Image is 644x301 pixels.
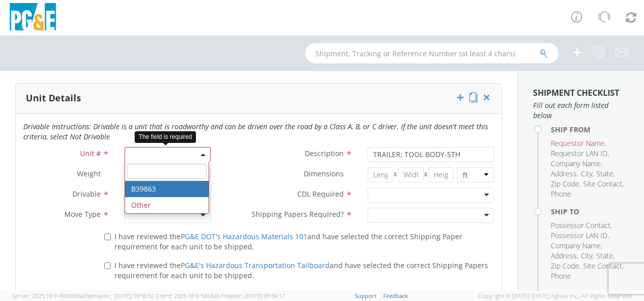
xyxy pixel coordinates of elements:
li: , [551,148,609,159]
strong: Shipment Checklist [533,87,619,98]
li: , [551,138,606,148]
input: I have reviewed thePG&E's Hazardous Transportation Tailboardand have selected the correct Shippin... [104,262,111,269]
li: Other [125,197,209,213]
span: Fill out each form listed below [533,100,629,121]
img: pge-logo-06675f144f4cfa6a6814.png [8,3,58,33]
input: Height [428,167,454,182]
input: Length [368,167,393,182]
span: master, [DATE] 09:34:17 [223,292,285,299]
h3: Unit Details [26,93,81,103]
span: Company Name [551,159,601,168]
span: Server: 2025.19.0-49328d0a35e [12,292,154,299]
span: Possessor Contact [551,220,611,230]
span: I have reviewed the and have selected the correct Shipping Papers requirement for each unit to be... [114,260,488,280]
i: Drivable Instructions: Drivable is a unit that is roadworthy and can be driven over the road by a... [23,122,488,141]
span: Weight [77,169,101,178]
span: Company Name [551,241,601,250]
li: , [551,179,581,189]
input: Shipment, Tracking or Reference Number (at least 4 chars) [305,43,558,63]
li: , [551,231,609,241]
span: Site Contact [583,261,622,271]
span: Client: 2025.18.0-5db8ab7 [156,292,285,299]
span: Possessor LAN ID [551,231,608,240]
li: , [551,159,602,169]
li: , [596,251,615,261]
span: Address [551,169,577,178]
span: City [581,169,592,178]
span: Drivable [72,189,101,199]
span: Requestor Name [551,138,605,148]
span: Site Contact [583,179,622,189]
span: City [581,251,592,260]
span: State [596,169,613,178]
span: Phone [551,271,571,281]
li: , [583,179,624,189]
li: , [551,241,602,251]
span: Zip Code [551,261,579,271]
li: , [583,261,624,271]
span: Address [551,251,577,260]
span: Description [305,148,344,158]
li: B39863 [125,181,209,197]
h4: Ship From [551,126,629,133]
li: , [551,251,578,261]
span: I have reviewed the and have selected the correct Shipping Paper requirement for each unit to be ... [114,232,462,251]
span: Unit # [80,148,101,158]
li: , [551,261,581,271]
a: PG&E's Hazardous Transportation Tailboard [181,260,330,270]
span: State [596,251,613,260]
div: The field is required [135,131,196,143]
input: Width [398,167,424,182]
input: I have reviewed thePG&E DOT's Hazardous Materials 101and have selected the correct Shipping Paper... [104,234,111,240]
span: Dimensions [304,169,344,178]
span: X [424,167,428,182]
span: master, [DATE] 09:50:51 [93,292,154,299]
span: CDL Required [297,189,344,199]
span: Zip Code [551,179,579,189]
span: Shipping Papers Required? [252,209,344,219]
a: PG&E DOT's Hazardous Materials 101 [181,232,307,241]
h4: Ship To [551,208,629,215]
li: , [596,169,615,179]
a: Support [355,292,377,299]
span: Copyright © [DATE]-[DATE] Agistix Inc., All Rights Reserved [478,292,632,300]
li: , [551,169,578,179]
li: , [581,169,594,179]
span: Phone [551,189,571,199]
span: Requestor LAN ID [551,148,608,158]
a: Feedback [383,292,408,299]
li: , [551,220,612,231]
span: X [393,167,398,182]
li: , [581,251,594,261]
span: Move Type [64,209,101,219]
